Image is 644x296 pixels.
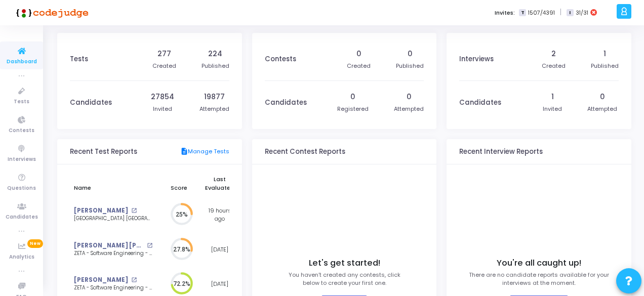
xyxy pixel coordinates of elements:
[74,276,128,284] a: [PERSON_NAME]
[407,92,412,102] div: 0
[347,62,371,70] div: Created
[204,92,225,102] div: 19877
[180,147,188,156] mat-icon: description
[587,105,617,113] div: Attempted
[70,170,157,197] th: Name
[497,258,581,268] h4: You're all caught up!
[337,105,369,113] div: Registered
[551,92,554,102] div: 1
[350,92,355,102] div: 0
[469,271,609,287] p: There are no candidate reports available for your interviews at the moment.
[265,148,345,156] h3: Recent Contest Reports
[208,49,222,59] div: 224
[309,258,380,268] h4: Let's get started!
[70,99,112,107] h3: Candidates
[202,62,229,70] div: Published
[9,126,34,135] span: Contests
[7,184,36,193] span: Questions
[157,49,171,59] div: 277
[560,7,561,18] span: |
[519,9,526,17] span: T
[180,147,229,156] a: Manage Tests
[14,98,29,106] span: Tests
[528,9,555,17] span: 1507/4391
[356,49,361,59] div: 0
[543,105,562,113] div: Invited
[394,105,424,113] div: Attempted
[201,232,239,267] td: [DATE]
[131,277,137,283] mat-icon: open_in_new
[9,253,34,262] span: Analytics
[147,243,152,248] mat-icon: open_in_new
[70,55,88,63] h3: Tests
[199,105,229,113] div: Attempted
[265,99,307,107] h3: Candidates
[131,208,137,214] mat-icon: open_in_new
[600,92,605,102] div: 0
[74,206,128,215] a: [PERSON_NAME]
[157,170,201,197] th: Score
[74,250,152,258] div: ZETA - Software Engineering - 2025 - [DATE]
[13,3,89,23] img: logo
[459,148,543,156] h3: Recent Interview Reports
[551,49,556,59] div: 2
[6,213,38,222] span: Candidates
[70,148,137,156] h3: Recent Test Reports
[151,92,174,102] div: 27854
[567,9,573,17] span: I
[591,62,619,70] div: Published
[27,239,43,248] span: New
[8,155,36,164] span: Interviews
[459,55,494,63] h3: Interviews
[74,241,144,250] a: [PERSON_NAME] [PERSON_NAME] Kottam
[396,62,424,70] div: Published
[7,58,37,66] span: Dashboard
[576,9,588,17] span: 31/31
[152,62,176,70] div: Created
[289,271,400,287] p: You haven’t created any contests, click below to create your first one.
[542,62,566,70] div: Created
[74,284,152,292] div: ZETA - Software Engineering - 2025 - [DATE]
[201,197,239,232] td: 19 hours ago
[153,105,172,113] div: Invited
[265,55,296,63] h3: Contests
[201,170,239,197] th: Last Evaluated
[603,49,606,59] div: 1
[495,9,515,17] label: Invites:
[408,49,413,59] div: 0
[459,99,501,107] h3: Candidates
[74,215,152,223] div: [GEOGRAPHIC_DATA] [GEOGRAPHIC_DATA] hiring dummy test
